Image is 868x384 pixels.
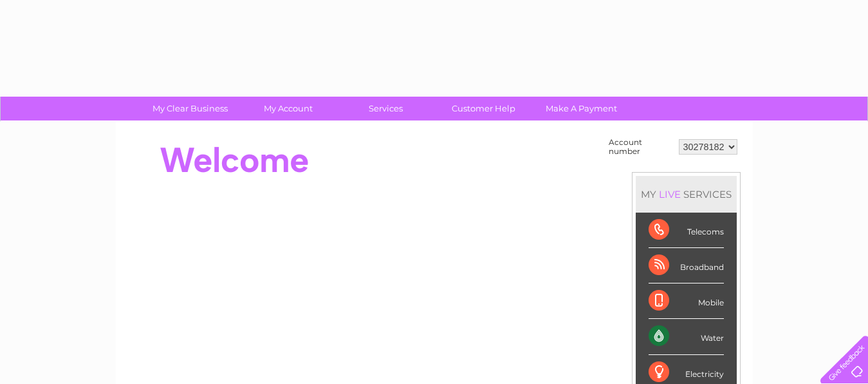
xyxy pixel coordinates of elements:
a: Services [333,97,439,120]
div: Mobile [649,283,724,319]
div: Broadband [649,248,724,283]
div: Telecoms [649,213,724,248]
div: MY SERVICES [636,176,737,213]
a: Make A Payment [528,97,634,120]
div: LIVE [656,188,683,200]
a: My Clear Business [137,97,243,120]
a: My Account [235,97,341,120]
a: Customer Help [430,97,537,120]
div: Water [649,319,724,354]
td: Account number [605,135,676,159]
